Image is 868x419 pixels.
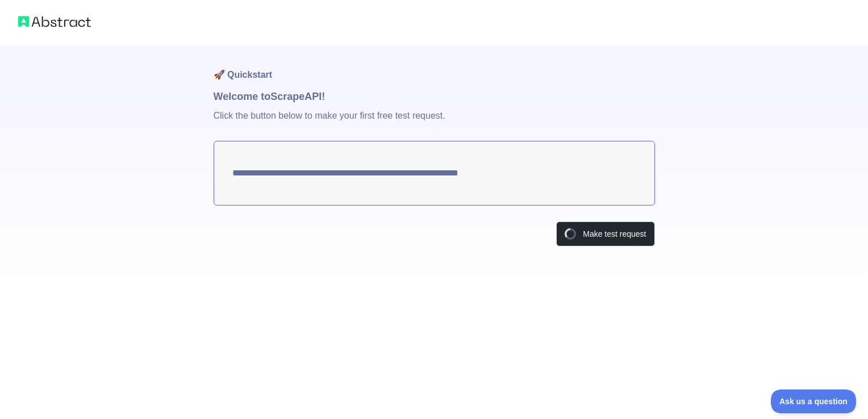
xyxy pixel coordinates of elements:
[214,89,655,104] h1: Welcome to Scrape API!
[214,45,655,89] h1: 🚀 Quickstart
[18,14,91,30] img: Abstract logo
[214,104,655,141] p: Click the button below to make your first free test request.
[556,221,654,247] button: Make test request
[771,389,857,413] iframe: Toggle Customer Support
